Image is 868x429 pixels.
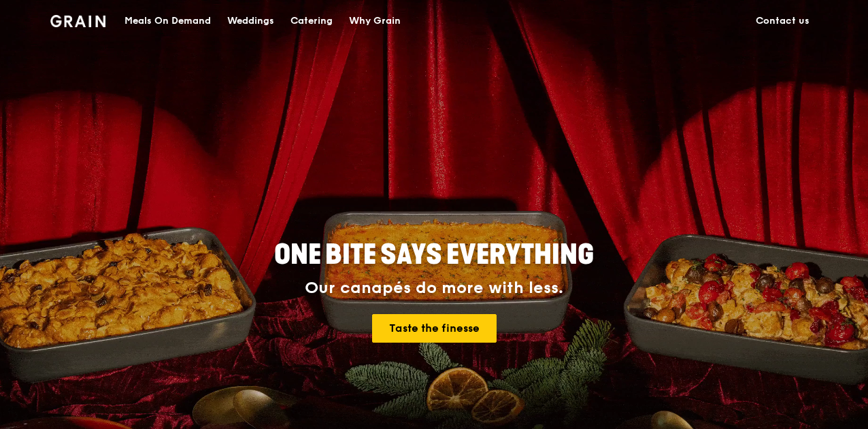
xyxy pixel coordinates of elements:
img: Grain [50,15,105,27]
div: Our canapés do more with less. [189,279,679,298]
div: Why Grain [349,1,401,41]
div: Weddings [227,1,274,41]
a: Why Grain [341,1,409,41]
div: Catering [290,1,333,41]
a: Weddings [219,1,282,41]
a: Catering [282,1,341,41]
a: Taste the finesse [372,314,497,343]
div: Meals On Demand [124,1,211,41]
span: ONE BITE SAYS EVERYTHING [274,239,594,271]
a: Contact us [748,1,818,41]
